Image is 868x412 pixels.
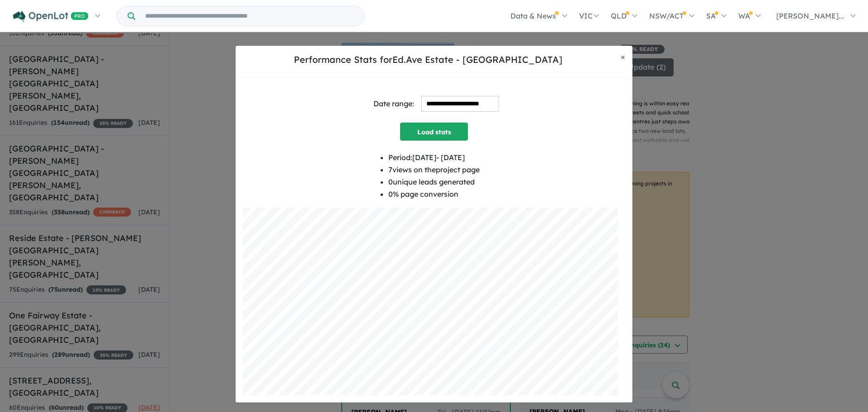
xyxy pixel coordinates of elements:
li: 7 views on the project page [388,164,480,176]
li: 0 unique leads generated [388,176,480,188]
input: Try estate name, suburb, builder or developer [137,6,363,26]
li: Period: [DATE] - [DATE] [388,152,480,164]
h5: Performance Stats for Ed.Ave Estate - [GEOGRAPHIC_DATA] [243,53,613,66]
span: [PERSON_NAME]... [776,11,844,20]
span: × [621,52,625,62]
img: Openlot PRO Logo White [13,11,89,22]
button: Load stats [400,123,468,141]
li: 0 % page conversion [388,188,480,200]
div: Date range: [373,98,414,110]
